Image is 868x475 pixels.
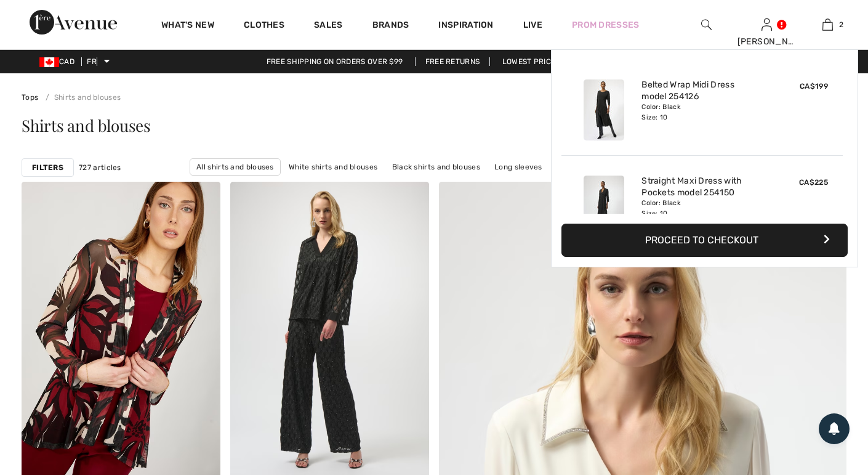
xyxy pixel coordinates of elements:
a: Clothes [244,20,284,33]
font: Shirts and blouses [54,93,121,102]
a: Brands [372,20,409,33]
a: Black shirts and blouses [386,159,486,175]
a: Prom dresses [572,18,640,31]
font: FR [87,57,97,66]
font: Clothes [244,20,284,30]
iframe: Ouvre un widget dans lequel vous pouvez chatter avec l’un de nos agents [790,383,856,413]
font: CA$199 [800,82,828,91]
img: Straight Maxi Dress with Pockets model 254150 [584,176,624,237]
a: Free returns [415,57,491,66]
a: What's new [161,20,214,33]
a: All shirts and blouses [190,158,281,176]
font: Long sleeves [494,163,542,171]
a: 2 [798,17,858,32]
font: Live [523,20,542,30]
a: Long sleeves [488,159,549,175]
font: CA$225 [799,178,828,187]
img: My cart [822,17,833,32]
font: CAD [59,57,74,66]
font: Size: 10 [641,113,667,121]
font: Free returns [425,57,480,66]
a: White shirts and blouses [283,159,384,175]
a: Free shipping on orders over $99 [257,57,413,66]
font: Brands [372,20,409,30]
a: Belted Wrap Midi Dress model 254126 [641,79,763,102]
a: Sales [314,20,343,33]
font: Free shipping on orders over $99 [267,57,403,66]
img: 1st Avenue [30,10,117,35]
font: Color: Black [641,199,681,207]
font: Filters [32,163,63,172]
font: 727 articles [79,163,121,172]
a: Lowest price guarantee [492,57,612,66]
a: Live [523,18,542,31]
font: 2 [839,20,843,29]
font: Proceed to checkout [645,234,758,246]
a: Tops [22,93,38,102]
font: Inspiration [438,20,493,30]
a: Straight Maxi Dress with Pockets model 254150 [641,176,763,198]
img: Belted Wrap Midi Dress model 254126 [584,79,624,140]
font: Belted Wrap Midi Dress model 254126 [641,79,734,102]
font: White shirts and blouses [289,163,377,171]
font: Shirts and blouses [22,115,151,136]
font: All shirts and blouses [196,163,274,171]
img: Canadian Dollar [39,57,59,67]
font: Sales [314,20,343,30]
font: Straight Maxi Dress with Pockets model 254150 [641,176,742,198]
font: [PERSON_NAME] [737,36,810,47]
img: research [701,17,712,32]
font: What's new [161,20,214,30]
a: Log in [762,18,772,30]
a: Shirts and blouses [41,93,121,102]
font: Color: Black [641,103,681,111]
img: My information [762,17,772,32]
font: Lowest price guarantee [502,57,602,66]
button: Proceed to checkout [561,224,848,257]
font: Prom dresses [572,20,640,30]
font: Black shirts and blouses [392,163,480,171]
font: Size: 10 [641,209,667,217]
